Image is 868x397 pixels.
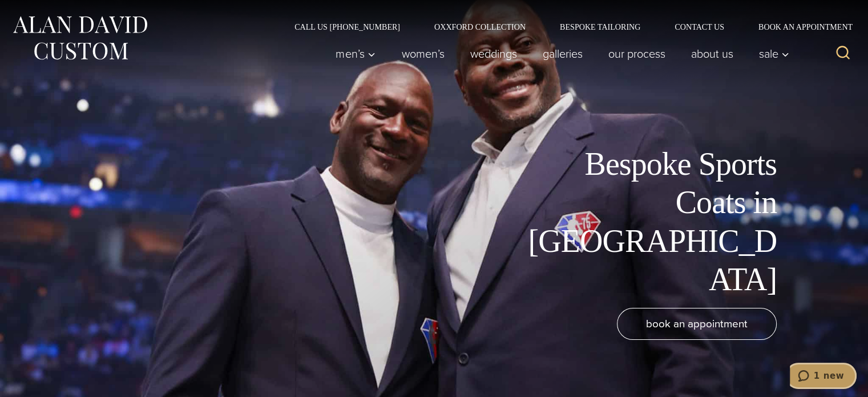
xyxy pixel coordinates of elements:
[417,23,543,31] a: Oxxford Collection
[11,13,148,63] img: Alan David Custom
[520,145,777,299] h1: Bespoke Sports Coats in [GEOGRAPHIC_DATA]
[323,42,389,65] button: Child menu of Men’s
[746,42,796,65] button: Sale sub menu toggle
[741,23,857,31] a: Book an Appointment
[323,42,796,65] nav: Primary Navigation
[646,315,748,332] span: book an appointment
[277,23,417,31] a: Call Us [PHONE_NUMBER]
[543,23,657,31] a: Bespoke Tailoring
[277,23,857,31] nav: Secondary Navigation
[530,42,595,65] a: Galleries
[595,42,678,65] a: Our Process
[657,23,741,31] a: Contact Us
[790,363,857,391] iframe: Opens a widget where you can chat to one of our agents
[617,308,777,340] a: book an appointment
[678,42,746,65] a: About Us
[389,42,457,65] a: Women’s
[457,42,530,65] a: weddings
[829,40,857,67] button: View Search Form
